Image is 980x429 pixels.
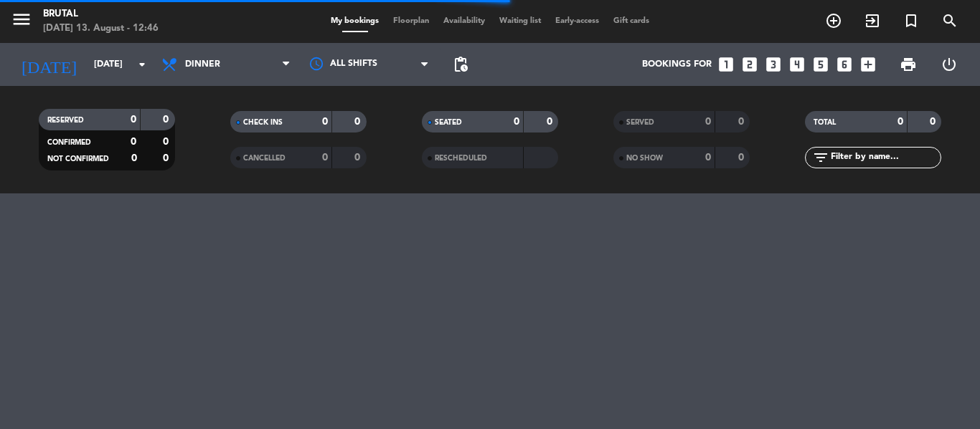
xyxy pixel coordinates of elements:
[705,153,711,163] strong: 0
[626,119,654,126] span: SERVED
[941,12,958,29] i: search
[354,153,363,163] strong: 0
[928,43,969,86] div: LOG OUT
[514,117,519,127] strong: 0
[163,137,171,147] strong: 0
[243,119,283,126] span: CHECK INS
[47,139,91,146] span: CONFIRMED
[131,115,136,125] strong: 0
[788,55,806,74] i: looks_4
[131,153,137,163] strong: 0
[903,12,920,29] i: turned_in_not
[163,153,171,163] strong: 0
[324,17,386,25] span: My bookings
[606,17,656,25] span: Gift cards
[738,117,747,127] strong: 0
[811,55,830,74] i: looks_5
[825,12,842,29] i: add_circle_outline
[435,155,487,162] span: RESCHEDULED
[11,49,87,80] i: [DATE]
[452,56,469,73] span: pending_actions
[740,55,759,74] i: looks_two
[322,117,328,127] strong: 0
[322,153,328,163] strong: 0
[435,119,462,126] span: SEATED
[386,17,436,25] span: Floorplan
[814,119,836,126] span: TOTAL
[829,150,941,165] input: Filter by name...
[131,137,136,147] strong: 0
[354,117,363,127] strong: 0
[738,153,747,163] strong: 0
[163,115,171,125] strong: 0
[705,117,711,127] strong: 0
[897,117,903,127] strong: 0
[43,7,159,21] div: Brutal
[492,17,548,25] span: Waiting list
[930,117,938,127] strong: 0
[243,155,286,162] span: CANCELLED
[717,55,735,74] i: looks_one
[133,56,151,73] i: arrow_drop_down
[11,9,32,30] i: menu
[626,155,663,162] span: NO SHOW
[859,55,877,74] i: add_box
[835,55,854,74] i: looks_6
[436,17,492,25] span: Availability
[642,59,712,69] span: Bookings for
[764,55,783,74] i: looks_3
[547,117,555,127] strong: 0
[47,117,84,124] span: RESERVED
[47,155,109,163] span: NOT CONFIRMED
[548,17,606,25] span: Early-access
[43,21,159,36] div: [DATE] 13. August - 12:46
[864,12,881,29] i: exit_to_app
[900,56,917,73] span: print
[11,9,32,35] button: menu
[812,149,829,166] i: filter_list
[185,59,220,69] span: Dinner
[941,56,958,73] i: power_settings_new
